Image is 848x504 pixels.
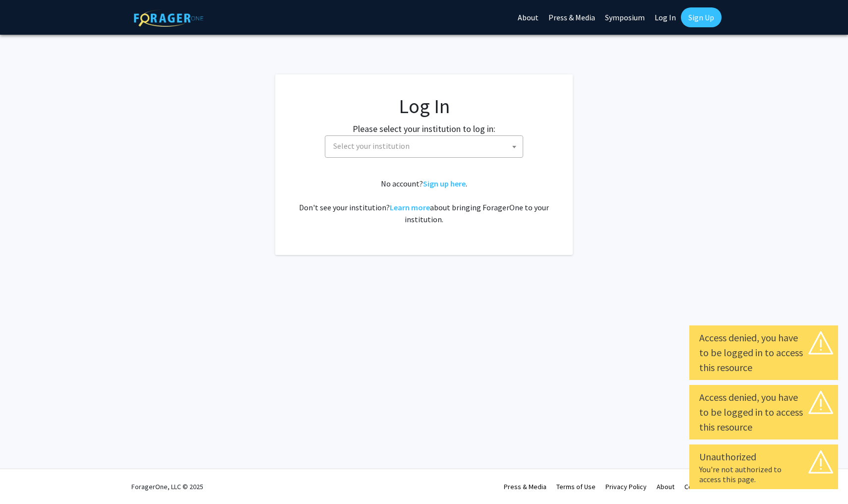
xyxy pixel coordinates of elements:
[699,330,828,375] div: Access denied, you have to be logged in to access this resource
[423,179,466,189] a: Sign up here
[390,202,430,212] a: Learn more about bringing ForagerOne to your institution
[657,482,674,491] a: About
[353,122,495,135] label: Please select your institution to log in:
[295,94,553,118] h1: Log In
[681,7,722,27] a: Sign Up
[699,449,828,464] div: Unauthorized
[606,482,647,491] a: Privacy Policy
[699,464,828,484] div: You're not authorized to access this page.
[333,141,410,151] span: Select your institution
[325,135,523,158] span: Select your institution
[134,9,203,27] img: ForagerOne Logo
[131,469,203,504] div: ForagerOne, LLC © 2025
[329,136,523,156] span: Select your institution
[699,390,828,435] div: Access denied, you have to be logged in to access this resource
[295,178,553,225] div: No account? . Don't see your institution? about bringing ForagerOne to your institution.
[504,482,546,491] a: Press & Media
[556,482,596,491] a: Terms of Use
[684,482,717,491] a: Contact Us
